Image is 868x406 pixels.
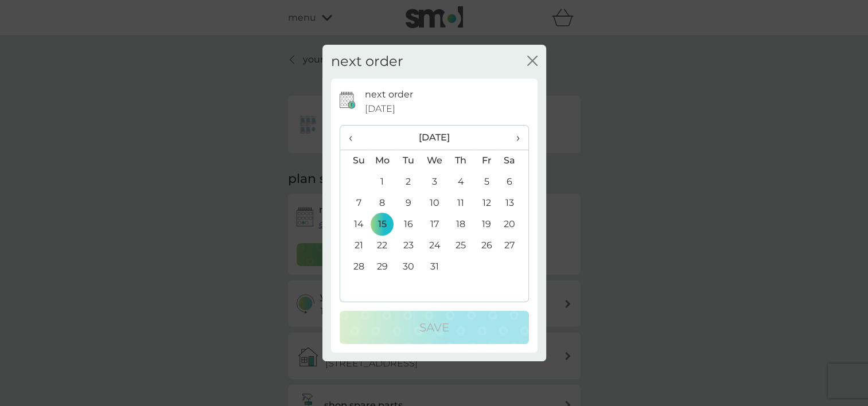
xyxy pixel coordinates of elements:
td: 11 [447,193,473,214]
td: 26 [474,235,500,256]
td: 9 [395,193,421,214]
td: 31 [421,256,447,278]
h2: next order [331,53,403,70]
th: Sa [499,150,528,171]
td: 13 [499,193,528,214]
th: Tu [395,150,421,171]
button: Save [340,311,529,344]
td: 5 [474,171,500,193]
td: 3 [421,171,447,193]
p: Save [419,318,449,337]
td: 12 [474,193,500,214]
span: › [508,126,519,150]
td: 14 [340,214,369,235]
td: 18 [447,214,473,235]
td: 10 [421,193,447,214]
td: 28 [340,256,369,278]
td: 15 [369,214,396,235]
td: 30 [395,256,421,278]
td: 19 [474,214,500,235]
td: 2 [395,171,421,193]
th: Th [447,150,473,171]
td: 29 [369,256,396,278]
td: 17 [421,214,447,235]
td: 4 [447,171,473,193]
th: [DATE] [369,126,500,150]
th: Su [340,150,369,171]
th: Fr [474,150,500,171]
p: next order [365,87,413,102]
td: 27 [499,235,528,256]
td: 25 [447,235,473,256]
td: 6 [499,171,528,193]
span: [DATE] [365,101,395,116]
th: We [421,150,447,171]
td: 20 [499,214,528,235]
td: 23 [395,235,421,256]
button: close [527,56,538,68]
span: ‹ [349,126,361,150]
td: 16 [395,214,421,235]
td: 8 [369,193,396,214]
th: Mo [369,150,396,171]
td: 7 [340,193,369,214]
td: 1 [369,171,396,193]
td: 22 [369,235,396,256]
td: 24 [421,235,447,256]
td: 21 [340,235,369,256]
